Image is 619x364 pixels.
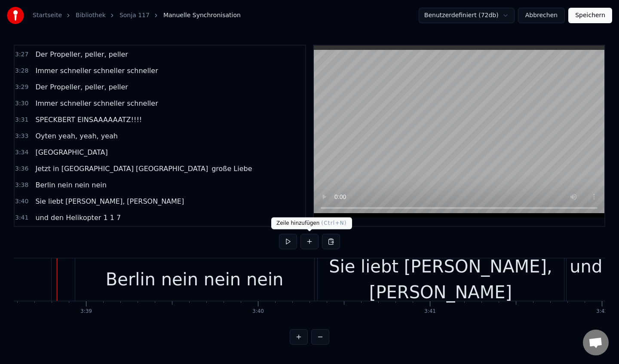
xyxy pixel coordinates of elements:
span: Der Propeller, peller, peller [34,49,129,59]
div: Zeile hinzufügen [271,217,352,229]
span: Jetzt in [GEOGRAPHIC_DATA] [GEOGRAPHIC_DATA] [34,164,209,174]
div: 3:39 [80,308,92,315]
img: youka [7,7,24,24]
span: Der Propeller, peller, peller [34,82,129,92]
span: 3:41 [15,214,28,222]
span: Immer schneller schneller schneller [34,98,159,108]
span: 3:31 [15,116,28,124]
a: Startseite [33,11,62,20]
div: Berlin nein nein nein [106,266,284,292]
span: 3:33 [15,132,28,141]
span: ( Ctrl+N ) [321,220,346,226]
span: Sie liebt [PERSON_NAME], [PERSON_NAME] [34,196,185,206]
span: Immer schneller schneller schneller [34,66,159,76]
nav: breadcrumb [33,11,241,20]
button: Abbrechen [518,8,565,23]
div: 3:41 [424,308,436,315]
span: 3:29 [15,83,28,92]
span: 3:34 [15,148,28,157]
span: und den Helikopter 1 1 7 [34,213,122,223]
a: Sonja 117 [120,11,150,20]
span: 3:38 [15,181,28,190]
div: 3:42 [596,308,608,315]
span: [GEOGRAPHIC_DATA] [34,147,108,157]
span: 3:28 [15,67,28,75]
span: Berlin nein nein nein [34,180,107,190]
div: Chat öffnen [583,330,609,355]
span: 3:36 [15,165,28,173]
div: 3:40 [252,308,264,315]
span: 3:30 [15,99,28,108]
span: SPECKBERT EINSAAAAAATZ!!!! [34,115,143,125]
div: Sie liebt [PERSON_NAME], [PERSON_NAME] [318,254,564,305]
a: Bibliothek [76,11,106,20]
span: Manuelle Synchronisation [163,11,241,20]
span: große Liebe [211,164,253,174]
span: 3:27 [15,50,28,59]
span: 3:40 [15,197,28,206]
button: Speichern [568,8,612,23]
span: Oyten yeah, yeah, yeah [34,131,119,141]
